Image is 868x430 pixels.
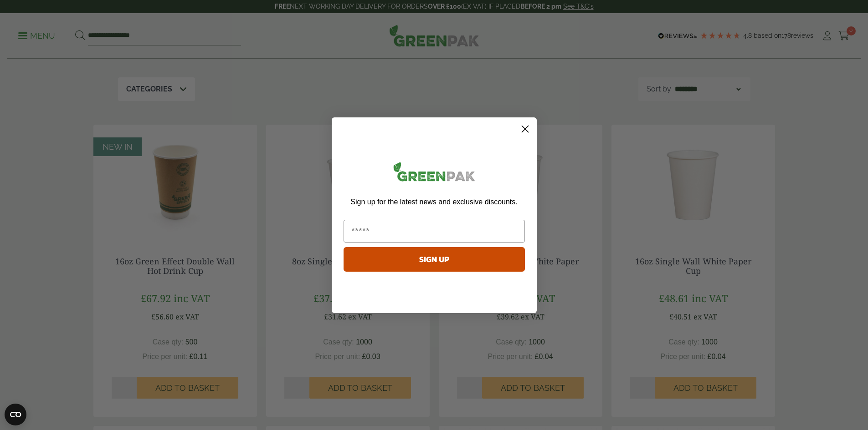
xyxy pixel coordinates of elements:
[344,220,525,243] input: Email
[5,404,26,425] button: Open CMP widget
[344,158,525,189] img: greenpak_logo
[517,121,533,137] button: Close dialog
[350,198,517,206] span: Sign up for the latest news and exclusive discounts.
[344,247,525,272] button: SIGN UP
